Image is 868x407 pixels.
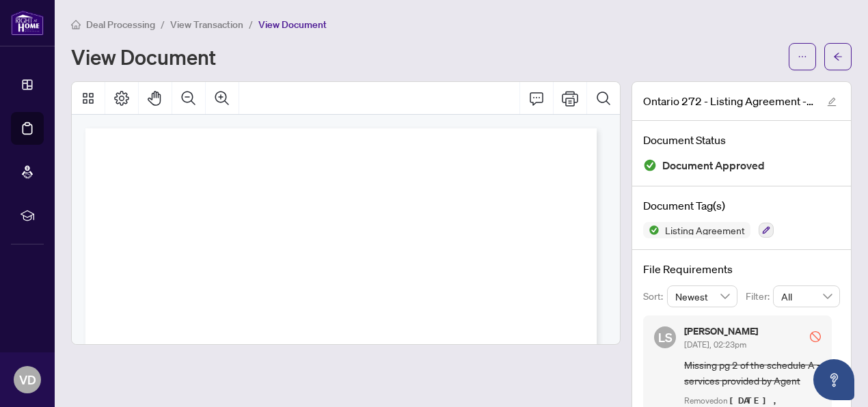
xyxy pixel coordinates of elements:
li: / [161,16,165,32]
span: Ontario 272 - Listing Agreement - Landlord Designated Representation Agreement Authority to Offer... [643,93,814,109]
h5: [PERSON_NAME] [684,326,758,336]
span: edit [827,97,837,107]
span: arrow-left [833,52,843,61]
img: Status Icon [643,222,660,238]
span: stop [810,331,821,342]
span: Newest [675,286,730,307]
h4: Document Status [643,132,840,148]
img: logo [11,10,44,36]
h4: File Requirements [643,261,840,277]
button: Open asap [813,359,854,400]
span: ellipsis [798,52,807,61]
span: View Transaction [170,18,243,31]
h4: Document Tag(s) [643,197,840,214]
span: VD [19,370,36,389]
span: Document Approved [662,156,765,175]
span: home [71,20,81,29]
span: Missing pg 2 of the schedule A - services provided by Agent [684,357,821,389]
li: / [249,16,253,32]
span: View Document [258,18,327,31]
p: Filter: [746,289,773,304]
span: [DATE], 02:23pm [684,339,746,350]
span: LS [658,328,673,347]
img: Document Status [643,158,657,172]
h1: View Document [71,46,216,68]
p: Sort: [643,289,667,304]
span: Listing Agreement [660,225,750,235]
span: Deal Processing [86,18,155,31]
span: All [781,286,832,307]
